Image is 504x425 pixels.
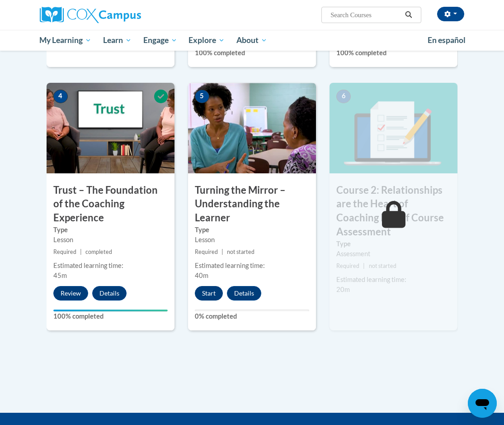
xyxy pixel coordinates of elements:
[195,235,309,245] div: Lesson
[40,7,141,23] img: Cox Campus
[330,183,457,239] h3: Course 2: Relationships are the Heart of Coaching End of Course Assessment
[227,286,261,301] button: Details
[53,286,88,301] button: Review
[53,235,168,245] div: Lesson
[34,30,98,51] a: My Learning
[336,249,451,259] div: Assessment
[195,261,309,271] div: Estimated learning time:
[330,83,457,173] img: Course Image
[336,263,359,269] span: Required
[195,48,309,58] label: 100% completed
[336,90,351,103] span: 6
[53,311,168,321] label: 100% completed
[40,7,172,23] a: Cox Campus
[183,30,231,51] a: Explore
[53,272,67,279] span: 45m
[195,90,209,103] span: 5
[422,31,471,50] a: En español
[80,248,82,255] span: |
[227,248,254,255] span: not started
[188,183,316,225] h3: Turning the Mirror – Understanding the Learner
[195,286,223,301] button: Start
[47,183,174,225] h3: Trust – The Foundation of the Coaching Experience
[336,286,350,293] span: 20m
[53,225,168,235] label: Type
[188,83,316,173] img: Course Image
[195,225,309,235] label: Type
[221,248,223,255] span: |
[336,275,451,285] div: Estimated learning time:
[85,248,112,255] span: completed
[336,239,451,249] label: Type
[53,261,168,271] div: Estimated learning time:
[437,7,464,21] button: Account Settings
[33,30,471,51] div: Main menu
[468,389,497,418] iframe: Button to launch messaging window
[39,35,91,46] span: My Learning
[97,30,137,51] a: Learn
[53,310,168,311] div: Your progress
[330,10,402,20] input: Search Courses
[231,30,273,51] a: About
[336,48,451,58] label: 100% completed
[195,311,309,321] label: 0% completed
[195,248,218,255] span: Required
[363,263,365,269] span: |
[137,30,183,51] a: Engage
[195,272,208,279] span: 40m
[103,35,132,46] span: Learn
[428,35,466,45] span: En español
[143,35,177,46] span: Engage
[92,286,127,301] button: Details
[369,263,396,269] span: not started
[188,35,225,46] span: Explore
[53,248,76,255] span: Required
[402,10,415,20] button: Search
[53,90,68,103] span: 4
[236,35,267,46] span: About
[47,83,174,173] img: Course Image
